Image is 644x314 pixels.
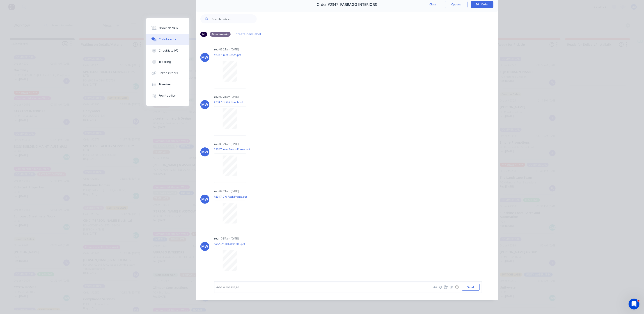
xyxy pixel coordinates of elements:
div: 10:57am [DATE] [220,237,239,241]
div: 09:21am [DATE] [220,47,239,52]
div: You [214,237,219,241]
div: Tracking [159,60,171,64]
div: 09:21am [DATE] [220,189,239,193]
div: Checklists 0/0 [159,49,179,53]
button: Linked Orders [146,68,189,79]
button: Send [462,284,480,291]
iframe: Intercom live chat [629,299,639,309]
button: Options [445,1,468,8]
button: Checklists 0/0 [146,45,189,56]
div: Collaborate [159,37,176,41]
button: ☺ [454,285,460,290]
div: MW [202,102,208,107]
div: Attachments [210,32,231,37]
button: Order details [146,23,189,34]
div: You [214,47,219,52]
span: Order #2347 - [317,2,340,7]
p: #2347 Inlet Bench.pdf [214,53,251,57]
div: All [200,32,207,37]
button: Edit Order [471,1,493,8]
button: Profitability [146,90,189,101]
div: You [214,142,219,146]
div: Linked Orders [159,71,178,75]
p: doc20251014105600.pdf [214,242,251,246]
div: Profitability [159,94,176,98]
button: Aa [433,285,438,290]
div: MW [202,149,208,155]
div: Timeline [159,82,171,86]
input: Search notes... [212,14,257,23]
div: Order details [159,26,178,30]
button: Create new label [233,31,264,37]
span: FARRAGO INTERIORS [340,2,377,7]
div: MW [202,244,208,249]
div: 09:21am [DATE] [220,95,239,99]
p: #2347 Inlet Bench Frame.pdf [214,147,251,151]
div: MW [202,55,208,60]
button: @ [438,285,443,290]
p: #2347 Outlet Bench.pdf [214,100,251,104]
button: Tracking [146,56,189,68]
button: Timeline [146,79,189,90]
button: Close [425,1,441,8]
div: 09:21am [DATE] [220,142,239,146]
p: #2347 DW Rack Frame.pdf [214,195,251,199]
button: Collaborate [146,34,189,45]
div: You [214,189,219,193]
div: MW [202,197,208,202]
div: You [214,95,219,99]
